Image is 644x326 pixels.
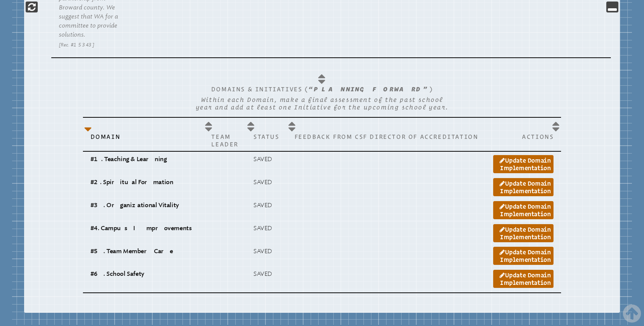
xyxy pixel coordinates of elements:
[211,133,238,148] p: Team Leader
[90,224,196,233] p: #4. Campus Improvements
[90,178,196,187] p: #2. Spiritual Formation
[493,270,554,288] a: Update Domain Implementation
[90,133,196,140] p: Domain
[493,201,554,219] a: Update Domain Implementation
[253,155,272,163] span: Saved
[294,133,478,140] p: Feedback from CSF Director of Accreditation
[253,178,272,186] span: Saved
[90,269,196,278] p: #6. School Safety
[253,201,272,209] span: Saved
[493,247,554,265] a: Update Domain Implementation
[253,133,279,140] p: Status
[493,155,554,173] a: Update Domain Implementation
[189,93,455,114] p: Within each Domain, make a final assessment of the past school year and add at least one Initiati...
[90,155,196,164] p: #1. Teaching & Learning
[253,270,272,277] span: Saved
[90,85,554,93] p: Domains & Initiatives ( )
[90,247,196,256] p: #5. Team Member Care
[253,225,272,232] span: Saved
[493,224,554,242] a: Update Domain Implementation
[253,248,272,255] span: Saved
[493,133,554,140] p: Actions
[90,201,196,210] p: #3. Organizational Vitality
[308,86,429,92] i: “Planning forward”
[493,178,554,196] a: Update Domain Implementation
[59,42,94,48] sup: [Rec. #15343]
